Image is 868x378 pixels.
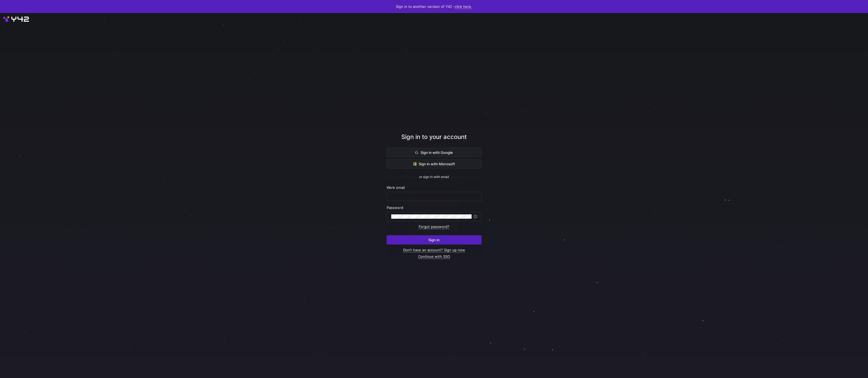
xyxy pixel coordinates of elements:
[455,4,472,9] a: click here.
[387,205,403,210] span: Password
[387,235,482,244] button: Sign in
[387,185,405,190] span: Work email
[419,224,449,229] a: Forgot password?
[387,159,482,169] button: Sign in with Microsoft
[415,150,453,155] span: Sign in with Google
[387,148,482,157] button: Sign in with Google
[419,175,449,179] span: or sign in with email
[387,132,482,148] div: Sign in to your account
[418,254,450,259] a: Continue with SSO
[403,248,465,252] a: Don’t have an account? Sign up now
[428,238,440,242] span: Sign in
[413,162,455,166] span: Sign in with Microsoft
